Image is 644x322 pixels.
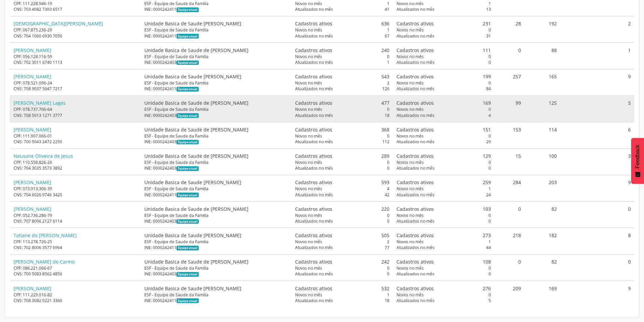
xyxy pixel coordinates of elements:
[397,218,434,224] span: Atualizados no mês
[144,73,288,80] div: Unidade Basica de Saude [PERSON_NAME]
[295,139,333,145] span: Atualizados no mês
[14,271,138,277] div: CNS: 700 5083 8562 4856
[397,239,424,245] span: Novos no mês
[14,285,51,292] a: [PERSON_NAME]
[397,133,424,139] span: Novos no mês
[14,245,138,250] div: CNS: 702 8006 3577 6964
[397,205,491,213] div: 103
[144,6,288,12] div: INE: 0000242411
[14,6,138,12] div: CNS: 703 4082 7393 6517
[494,201,525,228] td: 0
[295,113,333,118] span: Atualizados no mês
[144,159,288,165] div: ESF - Equipe de Saude da Familia
[397,80,424,86] span: Novos no mês
[295,73,389,80] div: 543
[176,193,198,197] span: Esta é a equipe atual deste Agente
[525,175,560,201] td: 203
[295,20,332,27] span: Cadastros ativos
[14,133,138,139] div: CPF: 111.907.066-01
[397,205,434,213] span: Cadastros ativos
[295,265,389,271] div: 0
[295,27,322,33] span: Novos no mês
[397,59,491,65] div: 0
[295,245,333,250] span: Atualizados no mês
[397,99,491,106] div: 169
[494,122,525,148] td: 153
[295,33,333,39] span: Atualizados no mês
[397,113,491,118] div: 4
[295,86,389,92] div: 126
[295,298,333,303] span: Atualizados no mês
[295,271,389,277] div: 0
[397,213,424,218] span: Novos no mês
[397,271,491,277] div: 0
[14,159,138,165] div: CPF: 110.558.826-26
[295,165,389,171] div: 0
[144,126,288,133] div: Unidade Basica de Saude de [PERSON_NAME]
[295,186,322,192] span: Novos no mês
[560,149,634,175] td: 3
[494,43,525,69] td: 0
[397,126,434,133] span: Cadastros ativos
[14,33,138,39] div: CNS: 704 1060 6930 7050
[397,73,434,80] span: Cadastros ativos
[397,139,491,145] div: 29
[560,69,634,96] td: 9
[176,166,198,171] span: Esta é a equipe atual deste Agente
[397,159,491,165] div: 0
[525,96,560,122] td: 125
[560,43,634,69] td: 1
[295,213,389,218] div: 0
[295,80,389,86] div: 2
[560,175,634,201] td: 9
[14,54,138,59] div: CPF: 056.128.116-59
[176,113,198,118] span: Esta é a equipe atual deste Agente
[144,86,288,92] div: INE: 0000242411
[494,228,525,254] td: 218
[144,192,288,198] div: INE: 0000242411
[397,6,491,12] div: 13
[397,54,491,59] div: 0
[295,179,332,186] span: Cadastros ativos
[14,206,51,212] a: [PERSON_NAME]
[295,218,333,224] span: Atualizados no mês
[295,106,322,112] span: Novos no mês
[14,213,138,218] div: CPF: 052.736.286-79
[397,106,491,112] div: 0
[397,232,434,239] span: Cadastros ativos
[560,281,634,307] td: 9
[295,80,322,86] span: Novos no mês
[144,258,288,265] div: Unidade Basica de Saude de [PERSON_NAME]
[295,126,332,133] span: Cadastros ativos
[144,54,288,59] div: ESF - Equipe de Saude da Familia
[397,1,491,6] div: 1
[295,106,389,112] div: 0
[494,281,525,307] td: 209
[397,285,434,292] span: Cadastros ativos
[397,106,424,112] span: Novos no mês
[560,96,634,122] td: 5
[560,228,634,254] td: 8
[494,96,525,122] td: 99
[295,152,332,159] span: Cadastros ativos
[397,258,491,265] div: 108
[295,192,333,198] span: Atualizados no mês
[397,59,434,65] span: Atualizados no mês
[295,292,389,298] div: 1
[144,218,288,224] div: INE: 0000242403
[144,285,288,292] div: Unidade Basica de Saude [PERSON_NAME]
[295,1,322,6] span: Novos no mês
[144,152,288,159] div: Unidade Basica de Saude de [PERSON_NAME]
[560,201,634,228] td: 0
[295,285,332,292] span: Cadastros ativos
[14,239,138,245] div: CPF: 113.278.726-25
[525,201,560,228] td: 82
[144,1,288,6] div: ESF - Equipe de Saude da Familia
[397,298,434,303] span: Atualizados no mês
[295,192,389,198] div: 42
[295,159,322,165] span: Novos no mês
[14,232,77,239] a: Tatiane do [PERSON_NAME]
[176,87,198,92] span: Esta é a equipe atual deste Agente
[295,186,389,192] div: 4
[295,239,389,245] div: 2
